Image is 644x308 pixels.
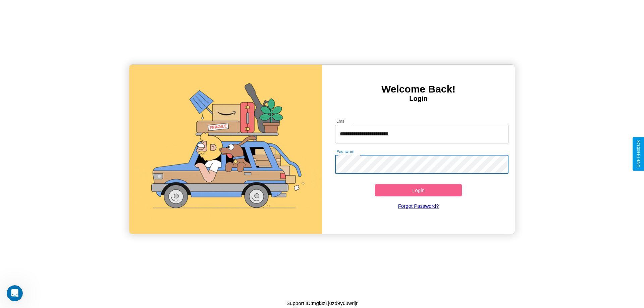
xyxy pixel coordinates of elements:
h4: Login [322,95,515,103]
h3: Welcome Back! [322,83,515,95]
iframe: Intercom live chat [7,285,23,301]
a: Forgot Password? [332,196,505,215]
img: gif [129,65,322,234]
div: Give Feedback [636,140,641,168]
button: Login [375,184,462,196]
p: Support ID: mgl3z1j0zd9y6uwrijr [286,299,358,308]
label: Password [336,149,354,155]
label: Email [336,118,347,124]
